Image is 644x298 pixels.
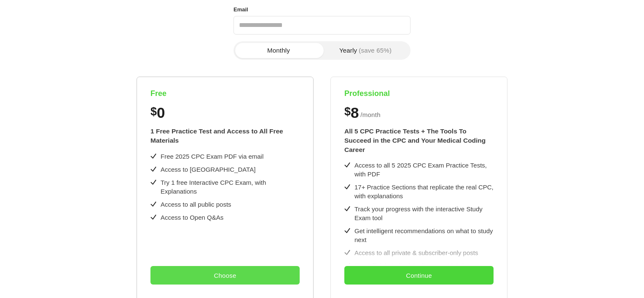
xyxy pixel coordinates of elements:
button: Choose [150,266,300,285]
div: Access to all 5 2025 CPC Exam Practice Tests, with PDF [354,161,494,178]
div: Track your progress with the interactive Study Exam tool [354,205,494,222]
div: Try 1 free Interactive CPC Exam, with Explanations [161,178,300,196]
div: Access to Open Q&As [161,213,223,222]
button: Yearly(save 65%) [322,43,409,58]
h4: Professional [344,89,494,98]
div: 1 Free Practice Test and Access to All Free Materials [150,127,300,145]
div: Get intelligent recommendations on what to study next [354,226,494,244]
h4: Free [150,89,300,98]
div: All 5 CPC Practice Tests + The Tools To Succeed in the CPC and Your Medical Coding Career [344,127,494,154]
div: Access to [GEOGRAPHIC_DATA] [161,165,255,174]
input: Email [233,16,411,35]
span: (save 65%) [359,47,392,53]
span: $ [150,105,157,118]
div: Access to all public posts [161,200,231,209]
span: 0 [157,105,164,120]
div: 17+ Practice Sections that replicate the real CPC, with explanations [354,183,494,200]
span: / month [360,110,381,120]
span: 8 [351,105,358,120]
button: Continue [344,266,494,285]
label: Email [233,4,248,15]
button: Monthly [235,43,322,58]
div: Free 2025 CPC Exam PDF via email [161,152,263,161]
span: $ [344,105,351,118]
